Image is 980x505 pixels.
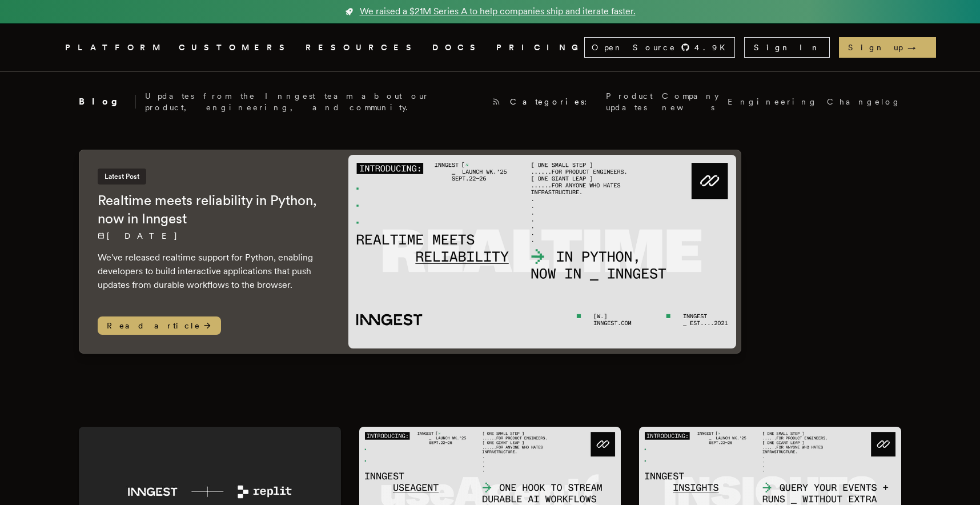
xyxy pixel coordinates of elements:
[839,37,936,58] a: Sign up
[98,191,326,228] h2: Realtime meets reliability in Python, now in Inngest
[145,90,483,113] p: Updates from the Inngest team about our product, engineering, and community.
[98,251,326,292] p: We've released realtime support for Python, enabling developers to build interactive applications...
[33,23,947,71] nav: Global
[827,96,901,107] a: Changelog
[728,96,818,107] a: Engineering
[98,316,221,335] span: Read article
[510,96,597,107] span: Categories:
[179,41,292,55] a: CUSTOMERS
[744,37,830,58] a: Sign In
[907,42,927,53] span: →
[606,90,653,113] a: Product updates
[65,41,165,55] button: PLATFORM
[306,41,419,55] button: RESOURCES
[694,42,732,53] span: 4.9 K
[360,5,636,18] span: We raised a $21M Series A to help companies ship and iterate faster.
[496,41,584,55] a: PRICING
[432,41,483,55] a: DOCS
[592,42,676,53] span: Open Source
[348,155,736,348] img: Featured image for Realtime meets reliability in Python, now in Inngest blog post
[79,95,136,109] h2: Blog
[98,230,326,242] p: [DATE]
[98,169,146,185] span: Latest Post
[79,150,741,354] a: Latest PostRealtime meets reliability in Python, now in Inngest[DATE] We've released realtime sup...
[662,90,718,113] a: Company news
